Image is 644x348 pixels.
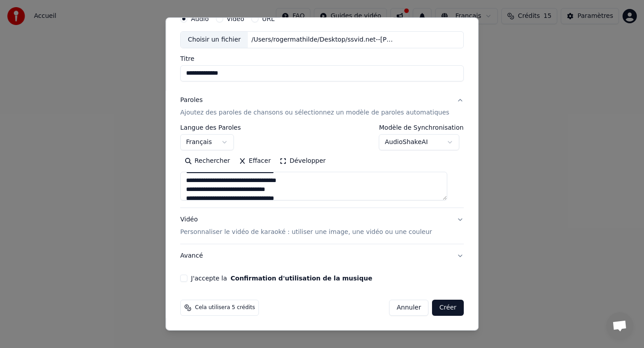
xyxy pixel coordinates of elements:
[180,96,203,105] div: Paroles
[180,55,464,62] label: Titre
[379,124,464,131] label: Modèle de Synchronisation
[262,16,275,22] label: URL
[180,215,432,237] div: Vidéo
[231,275,373,281] button: J'accepte la
[180,154,234,168] button: Rechercher
[180,208,464,244] button: VidéoPersonnaliser le vidéo de karaoké : utiliser une image, une vidéo ou une couleur
[180,89,464,124] button: ParolesAjoutez des paroles de chansons ou sélectionnez un modèle de paroles automatiques
[180,228,432,237] p: Personnaliser le vidéo de karaoké : utiliser une image, une vidéo ou une couleur
[248,35,400,44] div: /Users/rogermathilde/Desktop/ssvid.net--[PERSON_NAME]-Place-des-grands-hommes-Audio.mp3
[181,32,248,48] div: Choisir un fichier
[180,124,241,131] label: Langue des Paroles
[275,154,330,168] button: Développer
[180,244,464,267] button: Avancé
[389,300,428,316] button: Annuler
[227,16,244,22] label: Vidéo
[195,304,255,311] span: Cela utilisera 5 crédits
[191,275,372,281] label: J'accepte la
[180,124,464,208] div: ParolesAjoutez des paroles de chansons ou sélectionnez un modèle de paroles automatiques
[191,16,209,22] label: Audio
[180,108,449,117] p: Ajoutez des paroles de chansons ou sélectionnez un modèle de paroles automatiques
[432,300,464,316] button: Créer
[234,154,275,168] button: Effacer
